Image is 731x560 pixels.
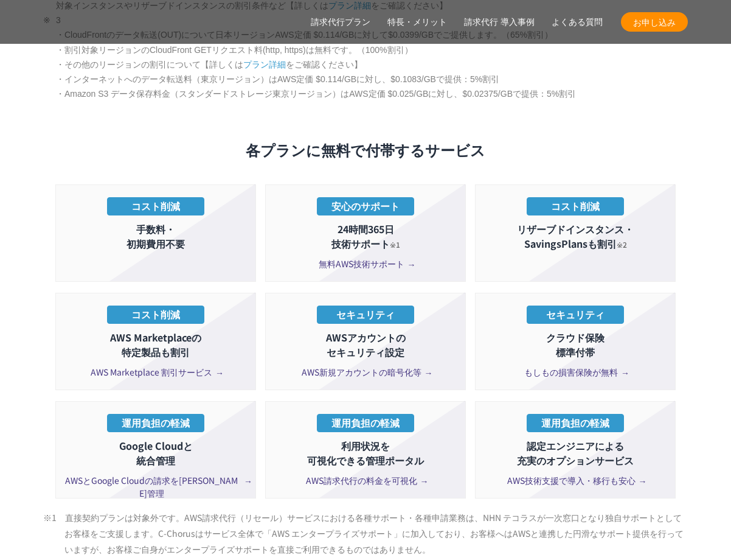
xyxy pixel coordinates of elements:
[272,330,459,359] p: AWSアカウントの セキュリティ設定
[482,222,669,251] p: リザーブドインスタンス・ SavingsPlansも割引
[272,438,459,467] p: 利用状況を 可視化できる管理ポータル
[317,414,414,432] p: 運用負担の軽減
[507,474,644,487] span: AWS技術支援で導入・移行も安心
[621,12,688,32] a: お申し込み
[311,16,370,29] a: 請求代行プラン
[272,366,459,379] a: AWS新規アカウントの暗号化等
[43,13,688,102] li: 3 ・CloudFrontのデータ転送(OUT)について日本リージョンAWS定価 $0.114/GBに対して$0.0399/GBでご提供します。（65%割引） ・割引対象リージョンのCloudF...
[62,438,249,467] p: Google Cloudと 統合管理
[302,366,430,379] span: AWS新規アカウントの暗号化等
[482,474,669,487] a: AWS技術支援で導入・移行も安心
[62,222,249,251] p: 手数料・ 初期費用不要
[272,257,459,270] a: 無料AWS技術サポート
[319,257,413,270] span: 無料AWS技術サポート
[527,197,624,215] p: コスト削減
[62,474,249,500] a: AWSとGoogle Cloudの請求を[PERSON_NAME]管理
[524,366,626,379] span: もしもの損害保険が無料
[464,16,535,29] a: 請求代行 導入事例
[621,16,688,29] span: お申し込み
[552,16,603,29] a: よくある質問
[107,197,204,215] p: コスト削減
[243,60,286,69] a: プラン詳細
[107,306,204,324] p: コスト削減
[390,239,400,250] span: ※1
[272,474,459,487] a: AWS請求代行の料金を可視化
[272,222,459,251] p: 24時間365日 技術サポート
[482,330,669,359] p: クラウド保険 標準付帯
[62,330,249,359] p: AWS Marketplaceの 特定製品も割引
[317,197,414,215] p: 安心のサポート
[107,414,204,432] p: 運用負担の軽減
[317,306,414,324] p: セキュリティ
[387,16,447,29] a: 特長・メリット
[328,1,371,10] a: プラン詳細
[482,438,669,467] p: 認定エンジニアによる 充実のオプションサービス
[91,366,221,379] span: AWS Marketplace 割引サービス
[64,509,688,557] li: ※1 直接契約プランは対象外です。AWS請求代行（リセール）サービスにおける各種サポート・各種申請業務は、NHN テコラスが一次窓口となり独自サポートとしてお客様をご支援します。C-Chorus...
[55,139,676,160] h3: 各プランに無料で付帯するサービス
[62,366,249,379] a: AWS Marketplace 割引サービス
[482,366,669,379] a: もしもの損害保険が無料
[527,306,624,324] p: セキュリティ
[617,239,627,250] span: ※2
[306,474,426,487] span: AWS請求代行の料金を可視化
[527,414,624,432] p: 運用負担の軽減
